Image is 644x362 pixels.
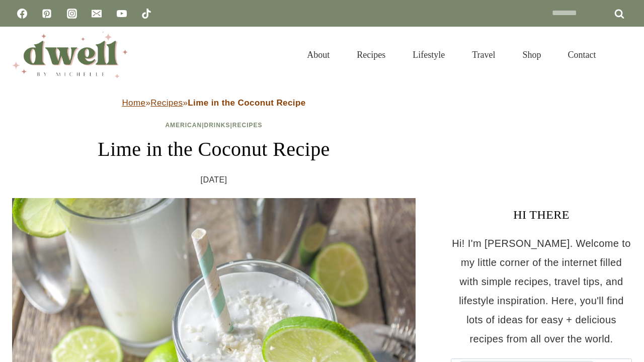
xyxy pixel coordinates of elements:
a: American [165,122,202,129]
button: View Search Form [615,46,632,63]
a: Recipes [150,98,183,108]
a: Travel [458,37,509,72]
a: Pinterest [37,4,57,24]
a: About [293,37,343,72]
a: Lifestyle [399,37,458,72]
a: Recipes [343,37,399,72]
a: TikTok [136,4,156,24]
a: Facebook [12,4,32,24]
span: » » [122,98,305,108]
a: Email [87,4,107,24]
nav: Primary Navigation [293,37,610,72]
a: YouTube [112,4,132,24]
a: Shop [509,37,554,72]
strong: Lime in the Coconut Recipe [188,98,305,108]
h3: HI THERE [451,206,632,224]
img: DWELL by michelle [12,32,128,78]
span: | | [165,122,262,129]
h1: Lime in the Coconut Recipe [12,134,416,164]
a: Recipes [232,122,263,129]
a: Instagram [62,4,82,24]
a: Home [122,98,145,108]
a: Contact [554,37,610,72]
time: [DATE] [201,172,227,188]
a: Drinks [204,122,230,129]
p: Hi! I'm [PERSON_NAME]. Welcome to my little corner of the internet filled with simple recipes, tr... [451,234,632,348]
